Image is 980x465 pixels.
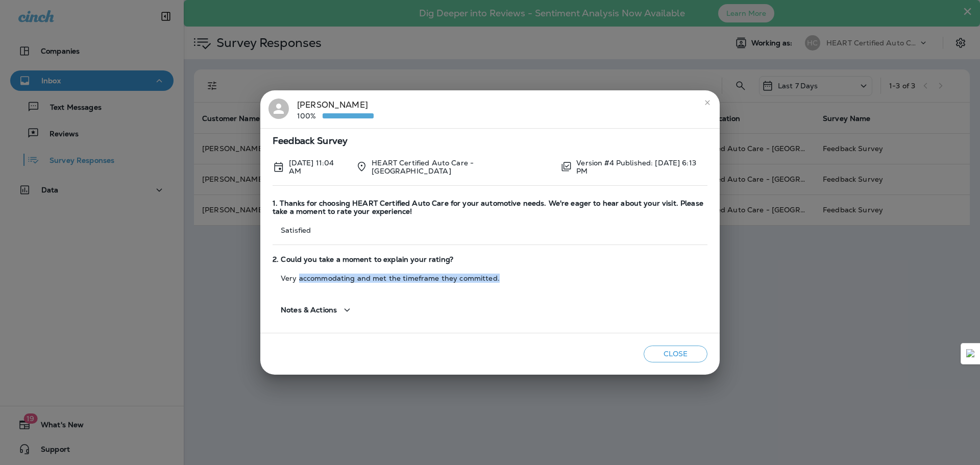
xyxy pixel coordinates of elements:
span: Notes & Actions [281,306,337,314]
p: Very accommodating and met the timeframe they committed. [273,274,707,282]
span: 1. Thanks for choosing HEART Certified Auto Care for your automotive needs. We're eager to hear a... [273,199,707,216]
div: [PERSON_NAME] [297,99,374,120]
img: Detect Auto [966,349,975,358]
button: Notes & Actions [273,296,361,325]
p: HEART Certified Auto Care - [GEOGRAPHIC_DATA] [372,159,552,175]
span: Feedback Survey [273,137,707,145]
button: Close [644,346,707,362]
p: Version #4 Published: [DATE] 6:13 PM [576,159,707,175]
button: close [699,94,716,111]
span: 2. Could you take a moment to explain your rating? [273,255,707,264]
p: 100% [297,112,323,120]
p: Satisfied [273,226,707,234]
p: Oct 1, 2025 11:04 AM [289,159,348,175]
